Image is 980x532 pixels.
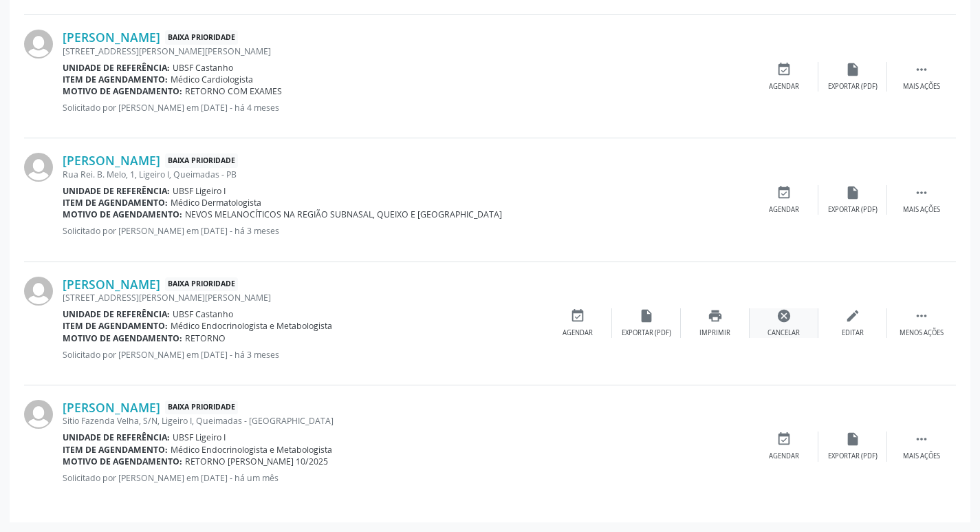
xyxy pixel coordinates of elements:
[173,432,226,443] span: UBSF Ligeiro I
[563,328,593,338] div: Agendar
[828,205,878,215] div: Exportar (PDF)
[845,185,860,200] i: insert_drive_file
[63,400,160,415] a: [PERSON_NAME]
[171,320,332,332] span: Médico Endocrinologista e Metabologista
[63,320,168,332] b: Item de agendamento:
[173,308,233,320] span: UBSF Castanho
[24,30,53,58] img: img
[63,225,750,237] p: Solicitado por [PERSON_NAME] em [DATE] - há 3 meses
[845,432,860,447] i: insert_drive_file
[165,277,238,292] span: Baixa Prioridade
[903,82,940,92] div: Mais ações
[63,197,168,209] b: Item de agendamento:
[185,456,328,467] span: RETORNO [PERSON_NAME] 10/2025
[63,74,168,85] b: Item de agendamento:
[769,205,799,215] div: Agendar
[165,153,238,168] span: Baixa Prioridade
[165,30,238,45] span: Baixa Prioridade
[171,197,261,209] span: Médico Dermatologista
[914,308,929,323] i: 
[63,432,170,443] b: Unidade de referência:
[63,169,750,180] div: Rua Rei. B. Melo, 1, Ligeiro I, Queimadas - PB
[171,444,332,456] span: Médico Endocrinologista e Metabologista
[769,82,799,92] div: Agendar
[185,209,502,220] span: NEVOS MELANOCÍTICOS NA REGIÃO SUBNASAL, QUEIXO E [GEOGRAPHIC_DATA]
[767,328,800,338] div: Cancelar
[171,74,253,85] span: Médico Cardiologista
[173,62,233,74] span: UBSF Castanho
[63,456,182,467] b: Motivo de agendamento:
[914,432,929,447] i: 
[173,185,226,197] span: UBSF Ligeiro I
[63,349,543,361] p: Solicitado por [PERSON_NAME] em [DATE] - há 3 meses
[699,328,730,338] div: Imprimir
[24,277,53,306] img: img
[708,308,723,323] i: print
[914,185,929,200] i: 
[900,328,944,338] div: Menos ações
[24,400,53,429] img: img
[769,451,799,461] div: Agendar
[828,451,878,461] div: Exportar (PDF)
[903,205,940,215] div: Mais ações
[776,62,792,77] i: event_available
[845,308,860,323] i: edit
[63,45,750,57] div: [STREET_ADDRESS][PERSON_NAME][PERSON_NAME]
[63,444,168,456] b: Item de agendamento:
[63,472,750,484] p: Solicitado por [PERSON_NAME] em [DATE] - há um mês
[63,85,182,97] b: Motivo de agendamento:
[63,30,160,45] a: [PERSON_NAME]
[24,153,53,182] img: img
[842,328,864,338] div: Editar
[63,332,182,344] b: Motivo de agendamento:
[63,308,170,320] b: Unidade de referência:
[63,209,182,220] b: Motivo de agendamento:
[63,415,750,427] div: Sitio Fazenda Velha, S/N, Ligeiro I, Queimadas - [GEOGRAPHIC_DATA]
[185,332,226,344] span: RETORNO
[776,432,792,447] i: event_available
[639,308,654,323] i: insert_drive_file
[185,85,282,97] span: RETORNO COM EXAMES
[776,308,792,323] i: cancel
[914,62,929,77] i: 
[63,185,170,197] b: Unidade de referência:
[63,292,543,304] div: [STREET_ADDRESS][PERSON_NAME][PERSON_NAME]
[622,328,671,338] div: Exportar (PDF)
[903,451,940,461] div: Mais ações
[828,82,878,92] div: Exportar (PDF)
[845,62,860,77] i: insert_drive_file
[165,401,238,415] span: Baixa Prioridade
[776,185,792,200] i: event_available
[63,153,160,168] a: [PERSON_NAME]
[63,62,170,74] b: Unidade de referência:
[63,277,160,292] a: [PERSON_NAME]
[63,102,750,114] p: Solicitado por [PERSON_NAME] em [DATE] - há 4 meses
[570,308,585,323] i: event_available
